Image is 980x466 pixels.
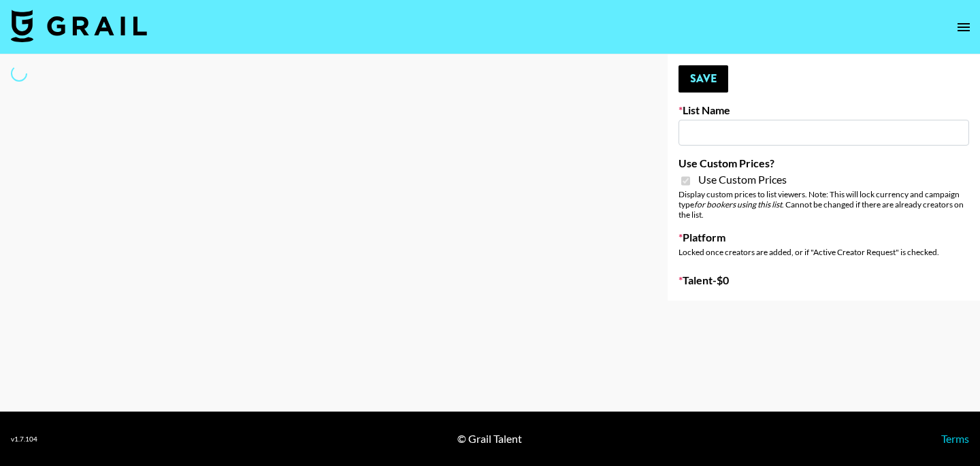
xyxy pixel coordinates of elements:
[679,273,969,287] label: Talent - $ 0
[679,189,969,220] div: Display custom prices to list viewers. Note: This will lock currency and campaign type . Cannot b...
[457,432,522,446] div: © Grail Talent
[679,231,969,244] label: Platform
[679,65,728,93] button: Save
[698,173,787,186] span: Use Custom Prices
[11,10,147,42] img: Grail Talent
[950,14,977,41] button: open drawer
[679,156,969,170] label: Use Custom Prices?
[11,435,37,444] div: v 1.7.104
[941,432,969,445] a: Terms
[679,247,969,257] div: Locked once creators are added, or if "Active Creator Request" is checked.
[694,199,782,210] em: for bookers using this list
[679,103,969,117] label: List Name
